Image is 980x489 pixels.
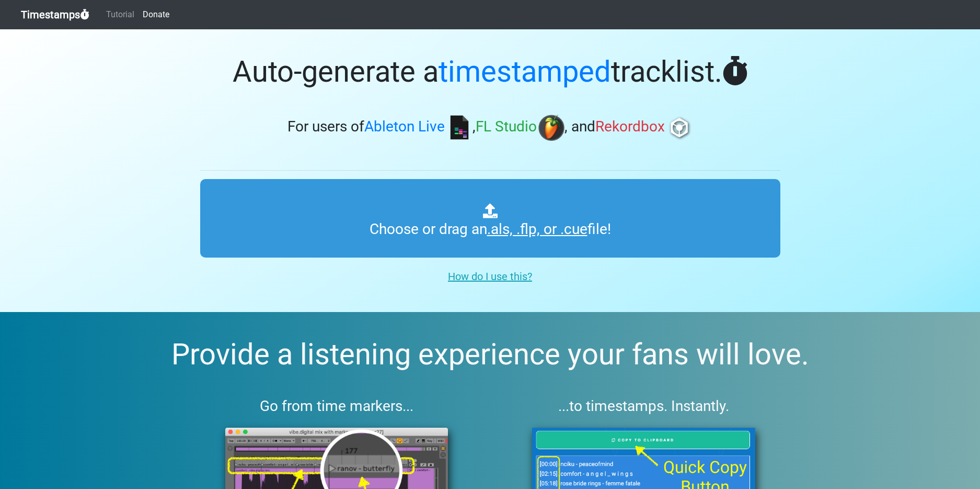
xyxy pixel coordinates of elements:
[139,4,174,25] a: Donate
[439,54,611,89] span: timestamped
[200,54,780,90] h1: Auto-generate a tracklist.
[476,118,537,136] span: FL Studio
[102,4,139,25] a: Tutorial
[200,397,474,415] h3: Go from time markers...
[666,115,693,141] img: rb.png
[448,270,532,283] u: How do I use this?
[364,118,445,136] span: Ableton Live
[507,397,780,415] h3: ...to timestamps. Instantly.
[595,118,665,136] span: Rekordbox
[200,115,780,141] h3: For users of , , and
[446,115,472,141] img: ableton.png
[25,337,955,372] h2: Provide a listening experience your fans will love.
[21,4,89,25] a: Timestamps
[538,115,564,141] img: fl.png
